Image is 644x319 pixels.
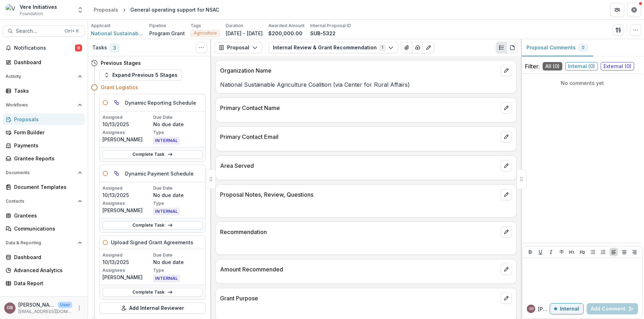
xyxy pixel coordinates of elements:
button: PDF view [507,42,518,53]
p: Recommendation [220,228,498,236]
h5: Upload Signed Grant Agreements [111,239,193,246]
a: Data Report [3,277,85,289]
div: Payments [14,142,79,149]
span: Activity [6,74,75,79]
a: Document Templates [3,181,85,193]
span: Workflows [6,103,75,108]
a: Dashboard [3,56,85,68]
p: [DATE] - [DATE] [226,30,263,37]
p: Assigned [102,252,152,258]
span: External ( 0 ) [601,62,634,70]
p: Internal [560,306,579,312]
button: Open Documents [3,167,85,178]
span: Notifications [14,45,75,51]
div: Dashboard [14,59,79,66]
button: Align Center [620,248,629,256]
p: [PERSON_NAME] [102,274,152,281]
h5: Dynamic Reporting Schedule [125,99,196,106]
button: Strike [557,248,566,256]
p: Assignees [102,129,152,136]
p: Applicant [91,23,111,29]
p: [PERSON_NAME] [538,305,550,313]
span: Foundation [20,11,43,17]
p: $200,000.00 [268,30,302,37]
span: Agriculture [194,31,217,36]
p: 10/13/2025 [102,258,152,266]
p: [PERSON_NAME] [18,301,55,308]
button: Notifications6 [3,42,85,54]
button: Align Left [609,248,618,256]
h3: Tasks [92,45,107,51]
p: Due Date [153,114,202,121]
span: Search... [16,28,60,34]
p: [PERSON_NAME] [102,136,152,143]
button: Internal [550,303,584,314]
p: No due date [153,258,202,266]
button: View Attached Files [401,42,412,53]
p: Amount Recommended [220,265,498,274]
div: Communications [14,225,79,232]
a: Form Builder [3,127,85,138]
p: Awarded Amount [268,23,305,29]
a: Grantee Reports [3,153,85,164]
span: INTERNAL [153,208,180,215]
button: Toggle View Cancelled Tasks [196,42,207,53]
div: Vere Initiatives [20,3,57,11]
a: Proposals [3,114,85,125]
button: Open Data & Reporting [3,237,85,249]
span: 6 [75,44,82,51]
button: edit [501,160,512,171]
a: Dashboard [3,251,85,263]
button: edit [501,293,512,304]
button: Bold [526,248,534,256]
button: Proposal Comments [521,39,593,56]
p: No comments yet [525,79,640,87]
a: Tasks [3,85,85,97]
p: Proposal Notes, Review, Questions [220,190,498,199]
p: Due Date [153,252,202,258]
div: Grantee Reports [14,155,79,162]
p: Grant Purpose [220,294,498,302]
div: Tasks [14,87,79,94]
a: Communications [3,223,85,234]
button: edit [501,65,512,76]
a: Grantees [3,210,85,221]
p: Type [153,129,202,136]
button: edit [501,226,512,238]
div: Dashboard [14,253,79,261]
p: No due date [153,191,202,199]
h4: Grant Logistics [101,84,138,91]
p: Pipeline [149,23,166,29]
p: No due date [153,121,202,128]
div: Proposals [14,116,79,123]
a: Complete Task [102,288,202,296]
p: Duration [226,23,243,29]
p: Organization Name [220,66,498,75]
div: Form Builder [14,129,79,136]
span: Internal ( 0 ) [565,62,598,70]
span: INTERNAL [153,137,180,144]
p: Type [153,200,202,207]
button: Expand Previous 5 Stages [99,69,182,81]
p: Due Date [153,185,202,191]
span: Documents [6,170,75,175]
button: Add Comment [587,303,638,314]
a: National Sustainable Agriculture Coalition (via Center for Rural Affairs) [91,30,144,37]
button: Heading 2 [578,248,587,256]
p: Assignees [102,267,152,274]
p: [PERSON_NAME] [102,207,152,214]
p: Assignees [102,200,152,207]
button: Get Help [627,3,641,17]
button: Open entity switcher [75,3,85,17]
button: edit [501,131,512,142]
button: edit [501,102,512,114]
button: Partners [610,3,624,17]
nav: breadcrumb [91,5,222,15]
button: Open Activity [3,71,85,82]
button: Underline [536,248,545,256]
p: Type [153,267,202,274]
div: Document Templates [14,183,79,191]
p: Area Served [220,161,498,170]
span: Contacts [6,199,75,204]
